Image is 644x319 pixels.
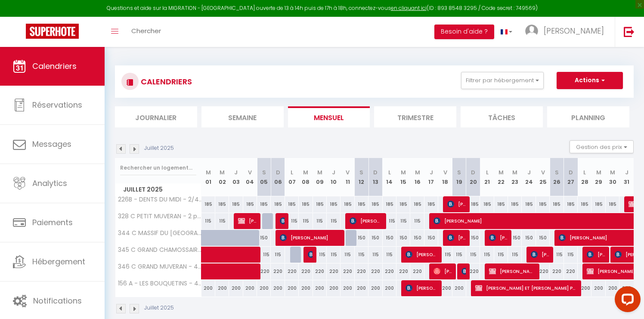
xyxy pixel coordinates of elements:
p: Juillet 2025 [144,144,174,152]
h3: CALENDRIERS [139,72,192,91]
span: [PERSON_NAME] [587,246,605,263]
th: 07 [285,158,299,196]
div: 150 [536,230,550,246]
div: 185 [383,196,396,212]
abbr: M [610,168,615,177]
abbr: D [471,168,475,177]
div: 185 [327,196,341,212]
th: 29 [591,158,605,196]
div: 220 [341,263,354,279]
li: Trimestre [374,106,456,127]
abbr: S [457,168,461,177]
abbr: S [555,168,559,177]
th: 06 [271,158,285,196]
div: 150 [522,230,536,246]
div: 200 [299,280,313,296]
div: 200 [271,280,285,296]
div: 115 [550,247,563,263]
div: 185 [243,196,257,212]
div: 185 [508,196,522,212]
span: 226B - DENTS DU MIDI - 2/4 personnes [117,196,203,203]
a: en cliquant ici [391,4,427,12]
div: 200 [368,280,382,296]
div: 115 [299,213,313,229]
abbr: D [373,168,378,177]
th: 20 [466,158,480,196]
abbr: M [596,168,601,177]
abbr: L [583,168,586,177]
div: 200 [327,280,341,296]
th: 19 [452,158,466,196]
th: 02 [215,158,229,196]
th: 21 [480,158,494,196]
div: 115 [368,247,382,263]
div: 200 [606,280,619,296]
div: 220 [368,263,382,279]
li: Semaine [201,106,284,127]
abbr: L [291,168,293,177]
div: 185 [368,196,382,212]
span: 156 A - LES BOUQUETINS - 4 personnes et 2 enfants [117,280,203,287]
div: 115 [313,213,327,229]
div: 185 [466,196,480,212]
th: 24 [522,158,536,196]
abbr: L [388,168,391,177]
div: 200 [313,280,327,296]
div: 150 [508,230,522,246]
span: [PERSON_NAME] [280,229,340,246]
div: 220 [327,263,341,279]
div: 115 [480,247,494,263]
div: 200 [452,280,466,296]
div: 220 [313,263,327,279]
th: 05 [257,158,271,196]
abbr: V [248,168,252,177]
div: 185 [285,196,299,212]
th: 04 [243,158,257,196]
span: [PERSON_NAME] [531,246,549,263]
div: 150 [355,230,368,246]
img: ... [525,25,538,37]
span: 345 C GRAND CHAMOSSAIRE - 2 personnes [117,247,203,253]
abbr: M [415,168,420,177]
div: 220 [564,263,578,279]
div: 150 [424,230,438,246]
abbr: V [541,168,545,177]
span: Hébergement [32,256,85,267]
span: [PERSON_NAME] [280,213,285,229]
div: 115 [341,247,354,263]
th: 31 [619,158,634,196]
button: Gestion des prix [570,140,634,153]
div: 115 [452,247,466,263]
li: Mensuel [288,106,370,127]
span: 344 C MASSIF DU [GEOGRAPHIC_DATA] - 2/3 personnes [117,230,203,236]
div: 200 [229,280,243,296]
span: [PERSON_NAME] [308,246,313,263]
div: 220 [396,263,410,279]
div: 220 [536,263,550,279]
th: 18 [438,158,452,196]
div: 185 [410,196,424,212]
div: 115 [508,247,522,263]
span: [PERSON_NAME] [447,196,466,212]
span: [PERSON_NAME] [406,280,438,296]
abbr: V [443,168,447,177]
div: 200 [591,280,605,296]
div: 115 [466,247,480,263]
div: 115 [327,213,341,229]
abbr: J [430,168,433,177]
li: Tâches [461,106,543,127]
div: 220 [299,263,313,279]
span: [PERSON_NAME] ET [PERSON_NAME] PROPRIETAIRE [475,280,576,296]
th: 30 [606,158,619,196]
div: 185 [578,196,591,212]
div: 185 [536,196,550,212]
button: Besoin d'aide ? [434,25,494,39]
th: 26 [550,158,563,196]
span: [PERSON_NAME] [461,263,466,279]
div: 220 [550,263,563,279]
div: 115 [285,213,299,229]
div: 115 [396,213,410,229]
abbr: J [234,168,238,177]
span: 346 C GRAND MUVERAN - 4 personnes, éventuellement 5 [117,263,203,270]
